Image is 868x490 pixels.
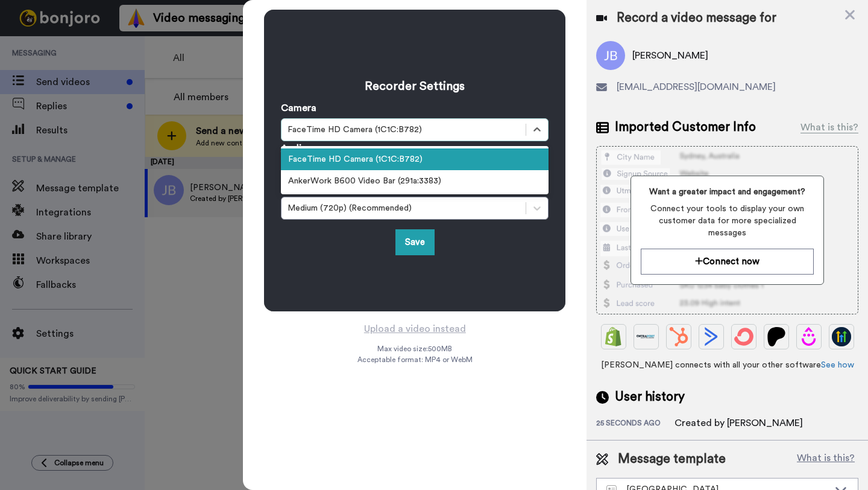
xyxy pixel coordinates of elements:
[52,34,208,46] p: Hi [PERSON_NAME], ​ Boost your Bonjoro view rate with this handy guide. Make sure your sending ad...
[832,327,851,346] img: GoHighLevel
[641,203,813,239] span: Connect your tools to display your own customer data for more specialized messages
[641,249,813,275] button: Connect now
[604,327,623,346] img: Shopify
[793,450,858,468] button: What is this?
[288,124,520,136] div: FaceTime HD Camera (1C1C:B782)
[395,229,435,255] button: Save
[675,416,803,430] div: Created by [PERSON_NAME]
[641,186,813,198] span: Want a greater impact and engagement?
[357,355,473,364] span: Acceptable format: MP4 or WebM
[377,344,452,354] span: Max video size: 500 MB
[669,327,688,346] img: Hubspot
[27,36,46,56] img: Profile image for James
[281,141,307,156] label: Audio
[281,101,316,115] label: Camera
[800,120,858,135] div: What is this?
[734,327,753,346] img: ConvertKit
[596,418,675,430] div: 25 seconds ago
[702,327,721,346] img: ActiveCampaign
[799,327,819,346] img: Drip
[615,118,756,136] span: Imported Customer Info
[281,170,549,192] div: AnkerWork B600 Video Bar (291a:3383)
[596,359,858,371] span: [PERSON_NAME] connects with all your other software
[617,80,776,94] span: [EMAIL_ADDRESS][DOMAIN_NAME]
[615,388,685,406] span: User history
[618,450,726,468] span: Message template
[281,78,549,95] h3: Recorder Settings
[360,321,470,337] button: Upload a video instead
[821,361,854,369] a: See how
[637,327,656,346] img: Ontraport
[767,327,786,346] img: Patreon
[281,148,549,170] div: FaceTime HD Camera (1C1C:B782)
[288,202,520,214] div: Medium (720p) (Recommended)
[18,25,223,65] div: message notification from James, Just now. Hi Joseph, ​ Boost your Bonjoro view rate with this ha...
[52,46,208,57] p: Message from James, sent Just now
